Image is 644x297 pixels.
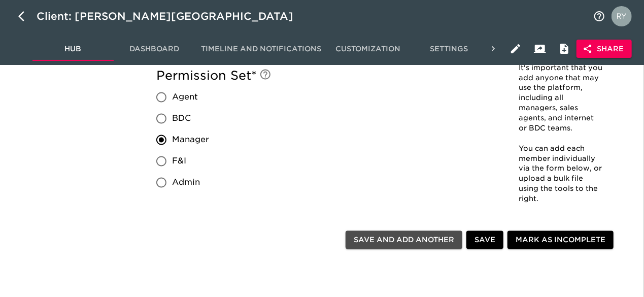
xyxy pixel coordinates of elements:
span: F&I [172,155,186,168]
span: Agent [172,91,198,104]
div: Client: [PERSON_NAME][GEOGRAPHIC_DATA] [37,8,308,24]
span: Timeline and Notifications [201,43,321,55]
span: Save [474,234,495,247]
img: Profile [612,6,632,26]
span: Settings [415,43,484,55]
span: Hub [39,43,108,55]
span: Dashboard [120,43,189,55]
button: Edit Hub [503,37,528,61]
button: notifications [587,4,612,28]
button: Save and Add Another [346,231,462,250]
h5: Permission Set [156,68,493,84]
span: Admin [172,177,200,189]
span: Share [585,43,624,55]
button: Mark as Incomplete [507,231,614,250]
span: Manager [172,134,209,146]
p: You can add each member individually via the form below, or upload a bulk file using the tools to... [519,144,604,205]
button: Client View [528,37,552,61]
span: BDC [172,113,191,125]
button: Share [577,40,632,58]
span: Customization [333,43,402,55]
span: Mark as Incomplete [516,234,605,247]
button: Internal Notes and Comments [552,37,577,61]
p: It's important that you add anyone that may use the platform, including all managers, sales agent... [519,63,604,134]
button: Save [466,231,503,250]
span: Save and Add Another [354,234,454,247]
